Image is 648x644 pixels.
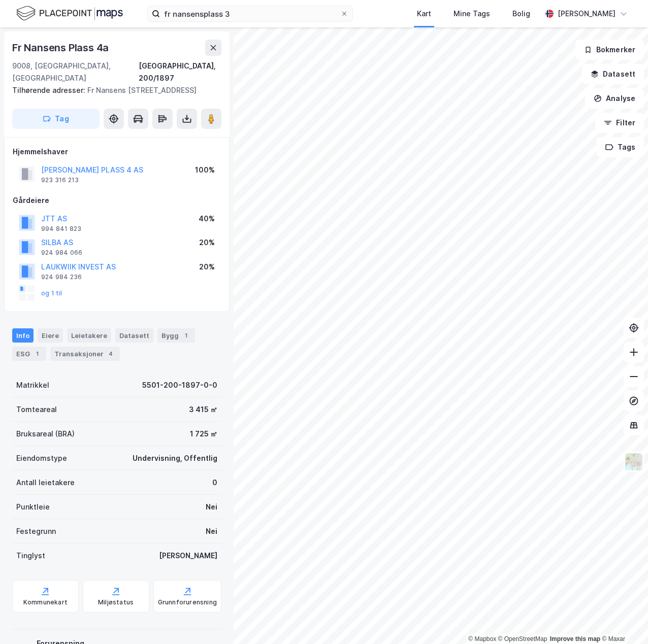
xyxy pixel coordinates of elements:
div: Eiere [38,328,63,343]
div: 923 316 213 [41,176,79,184]
div: Festegrunn [16,525,56,537]
div: 40% [199,213,215,225]
div: Bygg [157,328,195,343]
div: 1 [32,349,42,359]
div: Hjemmelshaver [13,146,221,158]
div: ESG [12,347,46,361]
div: Eiendomstype [16,452,67,464]
div: [PERSON_NAME] [159,550,217,562]
a: Improve this map [550,635,600,642]
div: 20% [199,236,215,249]
div: Gårdeiere [13,194,221,207]
div: [PERSON_NAME] [558,8,615,20]
div: Tinglyst [16,550,45,562]
button: Analyse [585,88,644,109]
button: Filter [595,113,644,133]
div: Antall leietakere [16,477,75,489]
div: 924 984 236 [41,273,82,281]
div: 4 [106,349,116,359]
div: Kommunekart [23,598,68,606]
img: Z [624,452,643,471]
div: Punktleie [16,501,50,513]
div: Transaksjoner [50,347,120,361]
button: Datasett [582,64,644,84]
div: Info [12,328,34,343]
div: 20% [199,261,215,273]
div: 9008, [GEOGRAPHIC_DATA], [GEOGRAPHIC_DATA] [12,60,139,84]
div: 100% [195,164,215,176]
div: 994 841 823 [41,225,81,233]
div: Mine Tags [453,8,490,20]
div: Bruksareal (BRA) [16,428,75,440]
a: Mapbox [468,635,496,642]
button: Bokmerker [575,40,644,60]
div: Undervisning, Offentlig [133,452,217,464]
button: Tags [597,137,644,157]
div: Nei [206,501,217,513]
div: 3 415 ㎡ [189,403,217,416]
div: Datasett [115,328,153,343]
div: Matrikkel [16,379,49,391]
a: OpenStreetMap [498,635,547,642]
iframe: Chat Widget [597,595,648,644]
div: [GEOGRAPHIC_DATA], 200/1897 [139,60,221,84]
div: Bolig [512,8,530,20]
div: Miljøstatus [98,598,134,606]
div: Grunnforurensning [158,598,217,606]
span: Tilhørende adresser: [12,86,87,94]
div: 5501-200-1897-0-0 [142,379,217,391]
button: Tag [12,109,100,129]
img: logo.f888ab2527a4732fd821a326f86c7f29.svg [16,5,123,22]
div: 924 984 066 [41,249,82,257]
div: Kart [417,8,431,20]
input: Søk på adresse, matrikkel, gårdeiere, leietakere eller personer [160,6,340,21]
div: Tomteareal [16,403,57,416]
div: Nei [206,525,217,537]
div: Kontrollprogram for chat [597,595,648,644]
div: 1 725 ㎡ [190,428,217,440]
div: Fr Nansens Plass 4a [12,40,111,56]
div: Leietakere [67,328,111,343]
div: Fr Nansens [STREET_ADDRESS] [12,84,213,96]
div: 1 [181,330,191,341]
div: 0 [212,477,217,489]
